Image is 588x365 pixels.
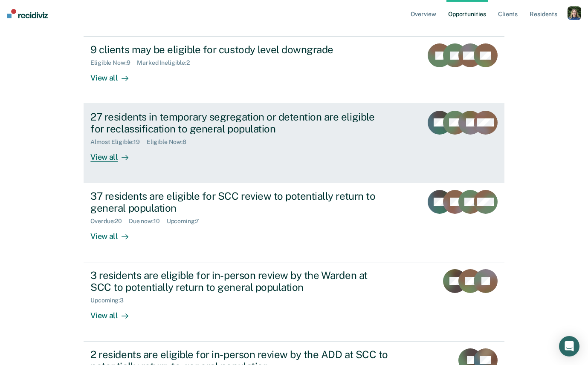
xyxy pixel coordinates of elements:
[90,269,390,294] div: 3 residents are eligible for in-person review by the Warden at SCC to potentially return to gener...
[147,138,193,146] div: Eligible Now : 8
[90,190,390,215] div: 37 residents are eligible for SCC review to potentially return to general population
[84,262,504,342] a: 3 residents are eligible for in-person review by the Warden at SCC to potentially return to gener...
[90,146,138,162] div: View all
[90,111,390,135] div: 27 residents in temporary segregation or detention are eligible for reclassification to general p...
[90,138,147,146] div: Almost Eligible : 19
[90,218,129,225] div: Overdue : 20
[559,336,579,356] div: Open Intercom Messenger
[90,43,390,56] div: 9 clients may be eligible for custody level downgrade
[90,225,138,241] div: View all
[84,104,504,183] a: 27 residents in temporary segregation or detention are eligible for reclassification to general p...
[7,9,48,18] img: Recidiviz
[90,66,138,83] div: View all
[137,59,196,66] div: Marked Ineligible : 2
[90,297,130,304] div: Upcoming : 3
[90,59,137,66] div: Eligible Now : 9
[84,183,504,262] a: 37 residents are eligible for SCC review to potentially return to general populationOverdue:20Due...
[90,304,138,321] div: View all
[129,218,167,225] div: Due now : 10
[167,218,206,225] div: Upcoming : 7
[84,36,504,103] a: 9 clients may be eligible for custody level downgradeEligible Now:9Marked Ineligible:2View all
